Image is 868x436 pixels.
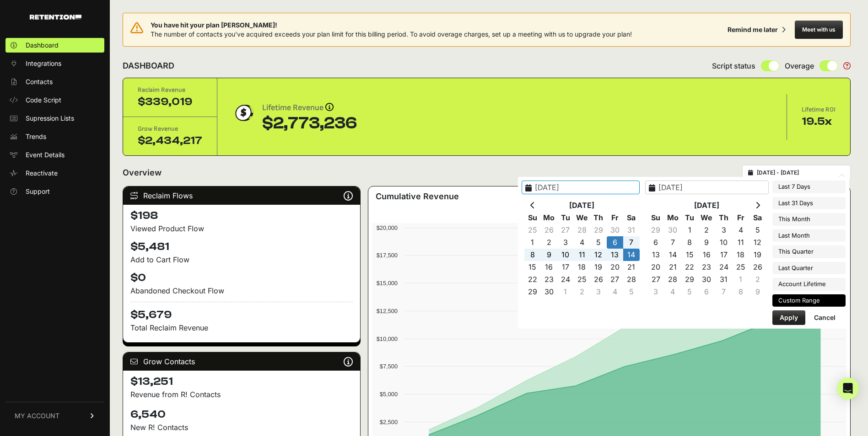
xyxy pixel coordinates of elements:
td: 4 [574,236,590,249]
td: 10 [557,249,574,261]
button: Apply [772,310,805,325]
th: We [574,212,590,224]
span: Event Details [26,150,65,160]
h2: Overview [123,166,162,179]
li: This Quarter [772,245,846,258]
td: 28 [623,273,640,286]
th: Th [715,212,732,224]
a: Support [5,184,104,199]
span: Integrations [26,59,61,68]
th: Tu [557,212,574,224]
span: MY ACCOUNT [15,411,59,420]
td: 8 [681,236,698,249]
span: Supression Lists [26,114,74,123]
div: $2,773,236 [262,114,357,133]
a: Code Script [5,93,104,107]
td: 1 [732,273,749,286]
td: 20 [647,261,664,273]
td: 3 [557,236,574,249]
td: 19 [590,261,607,273]
span: Contacts [26,77,53,86]
td: 27 [647,273,664,286]
th: Su [647,212,664,224]
th: [DATE] [664,199,749,212]
div: Grow Revenue [138,124,202,133]
th: Tu [681,212,698,224]
td: 4 [732,224,749,236]
h4: $0 [130,271,353,285]
span: You have hit your plan [PERSON_NAME]! [151,21,632,30]
td: 13 [647,249,664,261]
li: Last Quarter [772,262,846,275]
td: 30 [698,273,715,286]
td: 29 [524,286,541,298]
span: Reactivate [26,169,58,178]
td: 22 [524,273,541,286]
button: Remind me later [724,21,789,38]
td: 30 [664,224,681,236]
td: 16 [541,261,557,273]
div: Remind me later [728,25,778,34]
td: 9 [749,286,766,298]
td: 8 [524,249,541,261]
td: 27 [607,273,623,286]
li: Last 31 Days [772,197,846,210]
img: Retention.com [30,15,81,20]
td: 6 [607,236,623,249]
p: Revenue from R! Contacts [130,389,353,400]
a: MY ACCOUNT [5,402,104,430]
td: 18 [732,249,749,261]
text: $2,500 [380,419,398,425]
td: 25 [732,261,749,273]
td: 30 [607,224,623,236]
td: 21 [623,261,640,273]
th: Th [590,212,607,224]
p: Total Reclaim Revenue [130,322,353,333]
td: 19 [749,249,766,261]
td: 23 [698,261,715,273]
td: 14 [623,249,640,261]
li: This Month [772,213,846,226]
span: Script status [712,60,755,71]
p: New R! Contacts [130,422,353,433]
div: $2,434,217 [138,133,202,148]
td: 24 [715,261,732,273]
td: 21 [664,261,681,273]
a: Reactivate [5,166,104,181]
a: Trends [5,129,104,144]
td: 31 [623,224,640,236]
span: Dashboard [26,41,59,50]
th: We [698,212,715,224]
text: $20,000 [376,224,397,231]
text: $15,000 [376,280,397,287]
h4: $13,251 [130,374,353,389]
h4: $5,679 [130,302,353,322]
td: 23 [541,273,557,286]
div: Open Intercom Messenger [837,378,859,399]
a: Integrations [5,56,104,71]
th: Su [524,212,541,224]
td: 15 [524,261,541,273]
td: 12 [749,236,766,249]
th: Mo [541,212,557,224]
button: Cancel [807,310,843,325]
td: 16 [698,249,715,261]
td: 2 [698,224,715,236]
div: Lifetime ROI [802,105,836,114]
h4: $198 [130,208,353,223]
td: 24 [557,273,574,286]
th: Fr [607,212,623,224]
td: 6 [698,286,715,298]
td: 8 [732,286,749,298]
span: Trends [26,132,46,141]
td: 27 [557,224,574,236]
td: 5 [623,286,640,298]
td: 1 [681,224,698,236]
text: $12,500 [376,308,397,314]
a: Contacts [5,74,104,89]
td: 26 [749,261,766,273]
span: Support [26,187,50,196]
td: 3 [715,224,732,236]
td: 25 [524,224,541,236]
td: 1 [557,286,574,298]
